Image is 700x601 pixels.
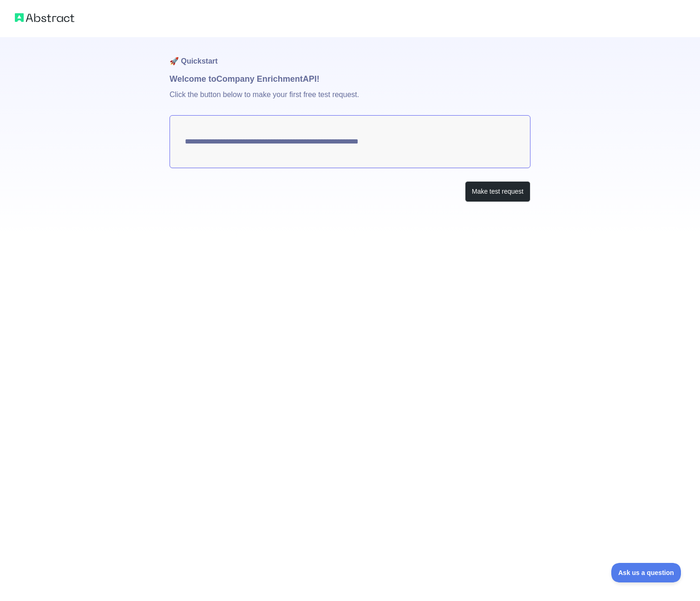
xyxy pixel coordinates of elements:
button: Make test request [465,181,530,202]
img: Abstract logo [15,11,74,24]
iframe: Toggle Customer Support [611,563,681,582]
p: Click the button below to make your first free test request. [170,85,530,115]
h1: Welcome to Company Enrichment API! [170,72,530,85]
h1: 🚀 Quickstart [170,37,530,72]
